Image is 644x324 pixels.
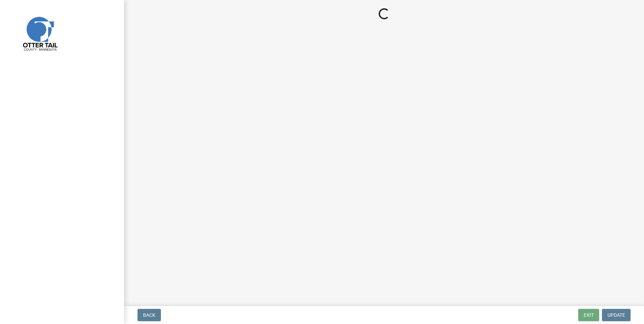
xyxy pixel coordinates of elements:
[137,309,161,321] button: Back
[607,312,625,318] span: Update
[14,7,65,59] img: Otter Tail County, Minnesota
[143,312,155,318] span: Back
[578,309,599,321] button: Exit
[602,309,631,321] button: Update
